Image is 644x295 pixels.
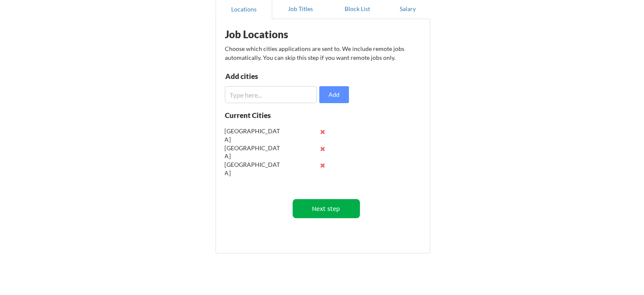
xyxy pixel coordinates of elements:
[225,44,420,62] div: Choose which cities applications are sent to. We include remote jobs automatically. You can skip ...
[225,112,289,119] div: Current Cities
[225,127,280,143] div: [GEOGRAPHIC_DATA]
[293,199,360,218] button: Next step
[225,160,280,177] div: [GEOGRAPHIC_DATA]
[225,29,332,39] div: Job Locations
[225,144,280,160] div: [GEOGRAPHIC_DATA]
[225,86,317,103] input: Type here...
[225,73,313,80] div: Add cities
[319,86,349,103] button: Add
